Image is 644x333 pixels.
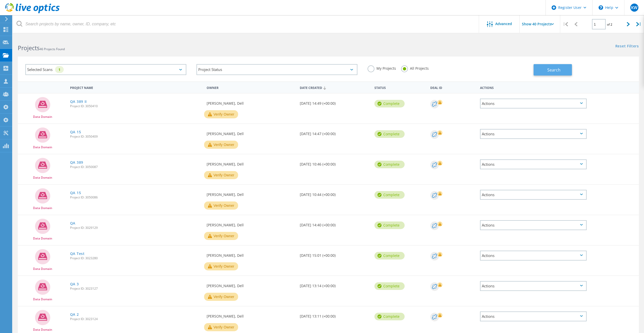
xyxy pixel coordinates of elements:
[480,190,587,200] div: Actions
[428,83,477,92] div: Deal Id
[33,267,52,270] span: Data Domain
[297,215,372,232] div: [DATE] 14:40 (+00:00)
[70,252,85,255] a: QA Test
[599,5,603,10] svg: \n
[55,66,64,73] div: 1
[33,328,52,331] span: Data Domain
[70,287,202,290] span: Project ID: 3023127
[297,185,372,201] div: [DATE] 10:44 (+00:00)
[13,15,479,33] input: Search projects by name, owner, ID, company, etc
[297,276,372,293] div: [DATE] 13:14 (+00:00)
[480,220,587,230] div: Actions
[33,298,52,301] span: Data Domain
[204,246,297,262] div: [PERSON_NAME], Dell
[70,105,202,108] span: Project ID: 3050410
[70,313,79,316] a: QA 2
[70,226,202,229] span: Project ID: 3029129
[204,171,238,179] button: Verify Owner
[615,44,639,49] a: Reset Filters
[204,262,238,270] button: Verify Owner
[297,124,372,141] div: [DATE] 14:47 (+00:00)
[204,232,238,240] button: Verify Owner
[480,311,587,321] div: Actions
[297,94,372,110] div: [DATE] 14:49 (+00:00)
[374,221,405,229] div: Complete
[70,221,75,225] a: QA
[33,176,52,179] span: Data Domain
[547,67,560,73] span: Search
[68,83,204,92] div: Project Name
[204,293,238,301] button: Verify Owner
[70,130,81,134] a: QA 15
[196,64,357,75] div: Project Status
[477,83,589,92] div: Actions
[204,215,297,232] div: [PERSON_NAME], Dell
[297,246,372,262] div: [DATE] 15:01 (+00:00)
[368,65,396,70] label: My Projects
[204,83,297,92] div: Owner
[204,141,238,149] button: Verify Owner
[374,252,405,260] div: Complete
[204,306,297,323] div: [PERSON_NAME], Dell
[607,22,612,27] span: of 2
[374,313,405,320] div: Complete
[634,15,644,33] div: |
[480,129,587,139] div: Actions
[374,100,405,107] div: Complete
[204,323,238,331] button: Verify Owner
[70,196,202,199] span: Project ID: 3050086
[40,47,65,51] span: 46 Projects Found
[5,11,60,14] a: Live Optics Dashboard
[33,115,52,118] span: Data Domain
[18,44,40,52] b: Projects
[70,165,202,169] span: Project ID: 3050087
[70,257,202,260] span: Project ID: 3023280
[374,130,405,138] div: Complete
[374,282,405,290] div: Complete
[70,282,79,286] a: QA 3
[374,191,405,199] div: Complete
[70,191,81,195] a: QA 15
[204,94,297,110] div: [PERSON_NAME], Dell
[70,100,87,103] a: QA 389 II
[297,306,372,323] div: [DATE] 13:11 (+00:00)
[401,65,429,70] label: All Projects
[374,161,405,168] div: Complete
[534,64,572,76] button: Search
[480,159,587,169] div: Actions
[204,276,297,293] div: [PERSON_NAME], Dell
[70,318,202,321] span: Project ID: 3023124
[204,110,238,118] button: Verify Owner
[204,154,297,171] div: [PERSON_NAME], Dell
[560,15,571,33] div: |
[204,201,238,210] button: Verify Owner
[495,22,512,26] span: Advanced
[204,124,297,141] div: [PERSON_NAME], Dell
[33,207,52,210] span: Data Domain
[25,64,186,75] div: Selected Scans
[372,83,428,92] div: Status
[480,251,587,261] div: Actions
[480,281,587,291] div: Actions
[33,237,52,240] span: Data Domain
[631,6,637,10] span: KW
[297,83,372,92] div: Date Created
[480,99,587,108] div: Actions
[204,185,297,201] div: [PERSON_NAME], Dell
[70,135,202,138] span: Project ID: 3050409
[297,154,372,171] div: [DATE] 10:46 (+00:00)
[70,161,83,164] a: QA 389
[33,146,52,149] span: Data Domain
